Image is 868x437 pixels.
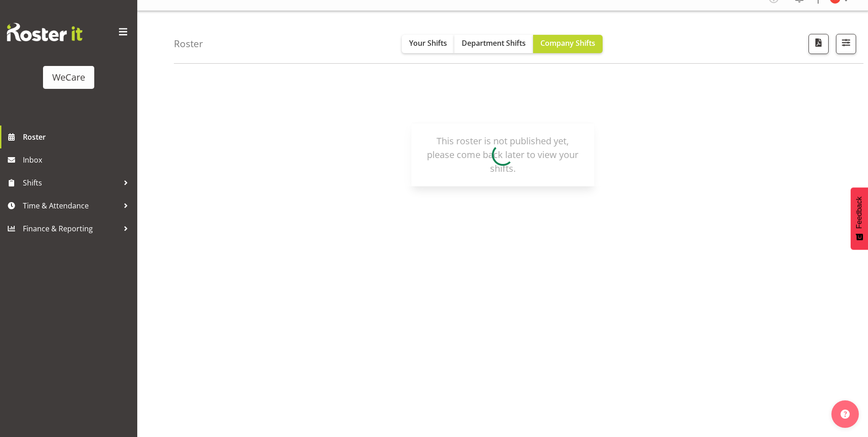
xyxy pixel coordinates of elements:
[462,38,526,48] span: Department Shifts
[409,38,447,48] span: Your Shifts
[855,197,863,229] span: Feedback
[23,199,119,213] span: Time & Attendance
[23,130,133,144] span: Roster
[851,187,868,250] button: Feedback - Show survey
[540,38,595,48] span: Company Shifts
[23,222,119,235] span: Finance & Reporting
[23,176,119,190] span: Shifts
[809,34,829,54] button: Download a PDF of the roster according to the set date range.
[841,410,850,419] img: help-xxl-2.png
[533,35,603,53] button: Company Shifts
[52,71,85,84] div: WeCare
[7,23,82,41] img: Rosterit website logo
[23,153,133,167] span: Inbox
[836,34,856,54] button: Filter Shifts
[174,38,203,49] h4: Roster
[402,35,454,53] button: Your Shifts
[454,35,533,53] button: Department Shifts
